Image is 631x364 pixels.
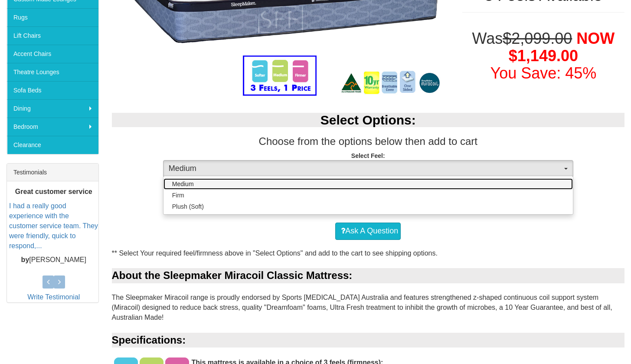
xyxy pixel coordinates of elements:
strong: Select Feel: [351,152,385,159]
div: Testimonials [7,164,98,181]
a: Write Testimonial [27,293,80,301]
a: Bedroom [7,118,98,136]
span: NOW $1,149.00 [509,30,615,65]
b: Select Options: [320,113,416,127]
span: Medium [172,180,194,188]
a: Ask A Question [335,223,401,240]
a: Rugs [7,8,98,26]
a: Theatre Lounges [7,63,98,81]
a: Dining [7,99,98,118]
b: by [21,256,29,263]
a: Accent Chairs [7,45,98,63]
span: Firm [172,191,184,200]
span: Medium [169,163,562,174]
font: You Save: 45% [490,64,596,82]
a: Sofa Beds [7,81,98,99]
a: Lift Chairs [7,26,98,45]
b: Great customer service [15,188,92,195]
button: Medium [163,160,573,177]
p: [PERSON_NAME] [9,255,98,265]
div: About the Sleepmaker Miracoil Classic Mattress: [112,268,625,283]
span: Plush (Soft) [172,202,204,211]
a: I had a really good experience with the customer service team. They were friendly, quick to respo... [9,202,98,249]
del: $2,099.00 [503,30,572,47]
h3: Choose from the options below then add to cart [112,136,625,147]
div: Specifications: [112,333,625,348]
a: Clearance [7,136,98,154]
h1: Was [462,30,624,82]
